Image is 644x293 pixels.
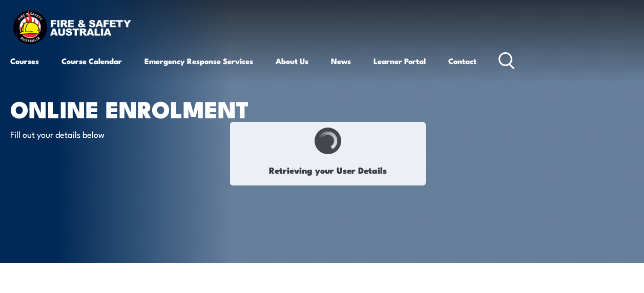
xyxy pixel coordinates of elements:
a: Contact [448,49,476,73]
a: About Us [276,49,308,73]
h1: Online Enrolment [10,98,263,118]
a: Learner Portal [373,49,426,73]
a: Emergency Response Services [144,49,253,73]
h1: Retrieving your User Details [236,160,420,180]
p: Fill out your details below [10,128,197,140]
a: Course Calendar [61,49,122,73]
a: News [331,49,351,73]
a: Courses [10,49,39,73]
